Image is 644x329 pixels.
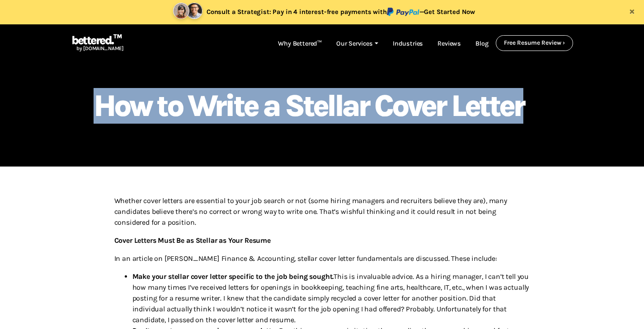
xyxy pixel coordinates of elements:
[387,8,419,16] img: paypal.svg
[207,8,475,16] span: Consult a Strategist: Pay in 4 interest-free payments with —
[94,92,551,120] h1: How to Write a Stellar Cover Letter
[599,284,633,318] iframe: Drift Widget Chat Controller
[424,8,475,16] a: Get Started Now
[71,35,124,52] a: bettered.™by [DOMAIN_NAME]
[271,35,329,52] a: Why Bettered™
[504,39,565,46] a: Free Resume Review ›
[114,253,530,264] p: In an article on [PERSON_NAME] Finance & Accounting, stellar cover letter fundamentals are discus...
[496,35,573,51] button: Free Resume Review ›
[71,45,124,51] span: by [DOMAIN_NAME]
[114,195,530,228] p: Whether cover letters are essential to your job search or not (some hiring managers and recruiter...
[629,5,635,17] span: ×
[329,35,385,52] a: Our Services
[132,272,334,281] strong: Make your stellar cover letter specific to the job being sought.
[114,236,271,245] strong: Cover Letters Must Be as Stellar as Your Resume
[385,35,430,52] a: Industries
[430,35,468,52] a: Reviews
[132,271,530,325] li: This is invaluable advice. As a hiring manager, I can’t tell you how many times I’ve received let...
[468,35,495,52] a: Blog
